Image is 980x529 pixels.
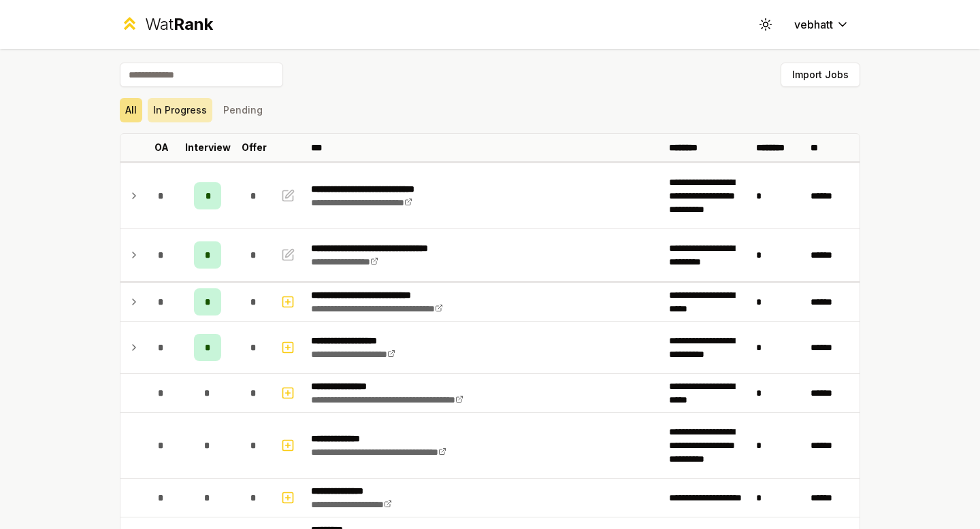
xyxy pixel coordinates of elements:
[148,98,212,122] button: In Progress
[120,98,142,122] button: All
[174,14,213,34] span: Rank
[154,141,169,154] p: OA
[120,14,213,35] a: WatRank
[218,98,268,122] button: Pending
[781,63,860,87] button: Import Jobs
[185,141,231,154] p: Interview
[145,14,213,35] div: Wat
[794,16,833,33] span: vebhatt
[783,12,860,37] button: vebhatt
[242,141,267,154] p: Offer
